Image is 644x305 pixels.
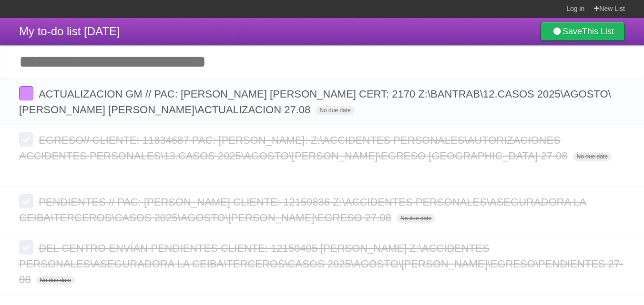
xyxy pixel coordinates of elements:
[36,276,75,285] span: No due date
[19,242,623,285] span: DEL CENTRO ENVÍAN PENDIENTES CLIENTE: 12150405 [PERSON_NAME] Z:\ACCIDENTES PERSONALES\ASEGURADORA...
[19,194,33,208] label: Done
[19,86,33,100] label: Done
[19,88,611,116] span: ACTUALIZACION GM // PAC: [PERSON_NAME] [PERSON_NAME] CERT: 2170 Z:\BANTRAB\12.CASOS 2025\AGOSTO\[...
[19,240,33,255] label: Done
[316,106,354,115] span: No due date
[573,152,612,161] span: No due date
[19,25,120,38] span: My to-do list [DATE]
[397,214,435,223] span: No due date
[19,196,586,224] span: PENDIENTES // PAC: [PERSON_NAME] CLIENTE: 12159836 Z:\ACCIDENTES PERSONALES\ASEGURADORA LA CEIBA\...
[582,27,614,36] b: This List
[19,134,570,162] span: EGRESO// CLIENTE: 11834687 PAC: [PERSON_NAME]: Z:\ACCIDENTES PERSONALES\AUTORIZACIONES ACCIDENTES...
[541,22,625,41] a: SaveThis List
[19,132,33,147] label: Done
